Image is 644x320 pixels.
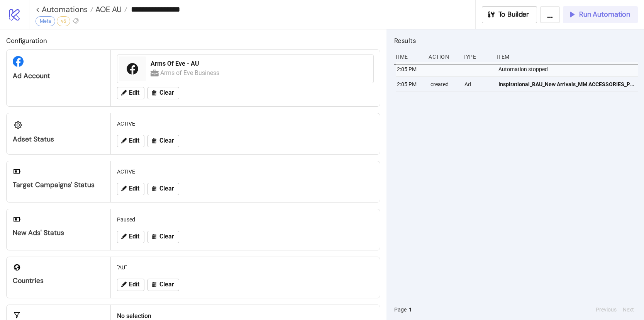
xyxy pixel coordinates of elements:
[117,279,144,291] button: Edit
[147,87,179,99] button: Clear
[394,305,407,314] span: Page
[579,10,630,19] span: Run Automation
[147,279,179,291] button: Clear
[129,89,139,96] span: Edit
[394,36,638,46] h2: Results
[114,116,377,131] div: ACTIVE
[147,231,179,243] button: Clear
[114,212,377,227] div: Paused
[498,62,640,77] div: Automation stopped
[129,233,139,240] span: Edit
[57,16,70,26] div: v6
[93,4,122,14] span: AOE AU
[563,6,638,23] button: Run Automation
[129,281,139,288] span: Edit
[117,231,144,243] button: Edit
[13,180,104,189] div: Target Campaigns' Status
[147,135,179,147] button: Clear
[540,6,560,23] button: ...
[129,185,139,192] span: Edit
[498,80,634,89] span: Inspirational_BAU_New Arrivals_MM ACCESSORIES_Polished_Collection - Image_20250922_AU
[159,137,174,144] span: Clear
[498,10,529,19] span: To Builder
[464,77,492,92] div: Ad
[147,183,179,195] button: Clear
[428,49,456,64] div: Action
[496,49,638,64] div: Item
[160,68,220,78] div: Arms of Eve Business
[13,276,104,285] div: Countries
[462,49,490,64] div: Type
[482,6,537,23] button: To Builder
[117,87,144,99] button: Edit
[13,135,104,144] div: Adset Status
[114,164,377,179] div: ACTIVE
[430,77,458,92] div: created
[13,228,104,237] div: New Ads' Status
[159,185,174,192] span: Clear
[593,305,619,314] button: Previous
[129,137,139,144] span: Edit
[93,5,127,13] a: AOE AU
[396,77,425,92] div: 2:05 PM
[159,89,174,96] span: Clear
[36,16,55,26] div: Meta
[6,36,380,46] h2: Configuration
[117,135,144,147] button: Edit
[117,183,144,195] button: Edit
[151,60,369,68] div: Arms Of Eve - AU
[620,305,636,314] button: Next
[114,260,377,275] div: "AU"
[498,77,634,92] a: Inspirational_BAU_New Arrivals_MM ACCESSORIES_Polished_Collection - Image_20250922_AU
[407,305,414,314] button: 1
[13,71,104,80] div: Ad Account
[394,49,423,64] div: Time
[159,281,174,288] span: Clear
[396,62,425,77] div: 2:05 PM
[36,5,93,13] a: < Automations
[159,233,174,240] span: Clear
